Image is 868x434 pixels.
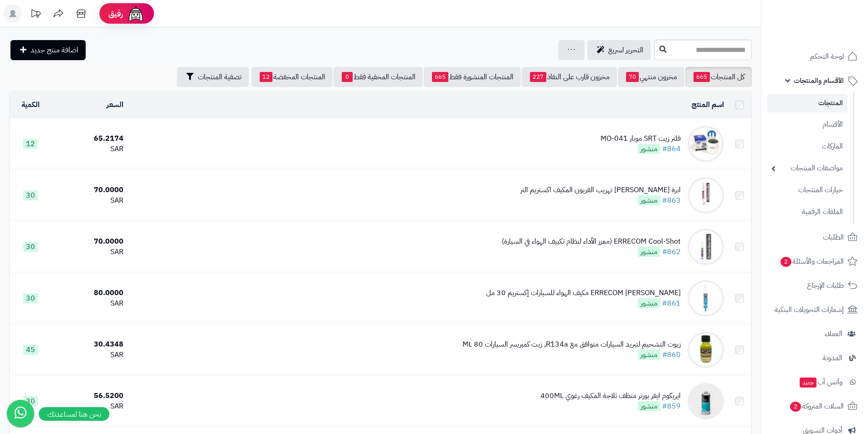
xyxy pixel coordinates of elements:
img: ابرة مانع ومعالج تهريب الفريون المكيف اكستريم التر [688,177,724,214]
div: 70.0000 [55,236,123,247]
a: مخزون قارب على النفاذ227 [522,67,617,87]
div: SAR [55,350,123,360]
span: إشعارات التحويلات البنكية [775,303,844,316]
a: العملاء [767,323,863,345]
img: فلتر زيت SRT موبار MO-041 [688,126,724,162]
div: 70.0000 [55,185,123,195]
a: #860 [662,349,681,360]
a: لوحة التحكم [767,46,863,67]
img: ai-face.png [127,5,145,23]
div: 56.5200 [55,391,123,401]
span: منشور [638,401,660,411]
span: اضافة منتج جديد [31,45,78,56]
a: #862 [662,246,681,257]
span: 227 [530,72,546,82]
div: ابرة [PERSON_NAME] تهريب الفريون المكيف اكستريم التر [520,185,681,195]
span: لوحة التحكم [810,50,844,63]
span: جديد [800,378,817,388]
div: زيوت التشحيم لتبريد السيارات متوافق مع R134a, زيت كمبريسر السيارات 80 ML [462,339,681,350]
span: المراجعات والأسئلة [780,255,844,268]
div: 65.2174 [55,133,123,144]
span: 30 [23,293,38,303]
a: اضافة منتج جديد [10,40,86,60]
span: 30 [23,396,38,406]
span: 2 [790,402,801,412]
span: 12 [23,139,38,149]
span: منشور [638,247,660,257]
div: SAR [55,298,123,309]
span: 12 [260,72,272,82]
a: المنتجات المخفية فقط0 [334,67,423,87]
div: فلتر زيت SRT موبار MO-041 [601,133,681,144]
span: 665 [693,72,710,82]
span: وآتس آب [799,376,842,388]
a: طلبات الإرجاع [767,275,863,296]
span: 70 [626,72,639,82]
span: تصفية المنتجات [198,71,241,82]
img: ERRECOM مانع تسرب مكيف الهواء للسيارات إكستريم 30 مل [688,280,724,317]
a: مواصفات المنتجات [767,158,847,178]
div: SAR [55,144,123,154]
a: خيارات المنتجات [767,180,847,200]
span: 665 [432,72,448,82]
a: مخزون منتهي70 [618,67,684,87]
a: الأقسام [767,115,847,134]
a: #864 [662,143,681,154]
a: المراجعات والأسئلة2 [767,250,863,272]
a: #861 [662,298,681,309]
span: طلبات الإرجاع [807,279,844,292]
a: تحديثات المنصة [24,5,47,25]
span: السلات المتروكة [789,400,844,413]
a: المنتجات المنشورة فقط665 [424,67,521,87]
div: SAR [55,401,123,412]
div: 30.4348 [55,339,123,350]
span: التحرير لسريع [608,45,643,56]
a: #863 [662,195,681,206]
a: كل المنتجات665 [685,67,752,87]
div: ERRECOM Cool-Shot (معزز الأداء لنظام تكييف الهواء في السيارة) [502,236,681,247]
a: وآتس آبجديد [767,371,863,393]
img: ايريكوم ايفر بورتر منظف ثلاجة المكيف رغوي 400ML [688,383,724,419]
span: الطلبات [823,231,844,244]
a: اسم المنتج [692,99,724,110]
span: منشور [638,195,660,205]
button: تصفية المنتجات [177,67,249,87]
img: زيوت التشحيم لتبريد السيارات متوافق مع R134a, زيت كمبريسر السيارات 80 ML [688,332,724,368]
span: 30 [23,242,38,252]
span: 45 [23,345,38,355]
div: 80.0000 [55,288,123,298]
a: الكمية [21,99,40,110]
a: المنتجات المخفضة12 [252,67,333,87]
span: المدونة [822,352,842,364]
a: المدونة [767,347,863,369]
span: منشور [638,350,660,360]
span: 0 [342,72,353,82]
span: العملاء [825,327,842,340]
a: الملفات الرقمية [767,202,847,222]
span: 30 [23,190,38,200]
div: SAR [55,247,123,257]
a: السعر [107,99,123,110]
span: منشور [638,144,660,154]
span: منشور [638,298,660,308]
a: الماركات [767,137,847,156]
div: ايريكوم ايفر بورتر منظف ثلاجة المكيف رغوي 400ML [540,391,681,401]
a: التحرير لسريع [587,40,651,60]
a: #859 [662,401,681,412]
a: إشعارات التحويلات البنكية [767,299,863,321]
img: logo-2.png [806,25,859,44]
a: الطلبات [767,226,863,248]
div: ERRECOM [PERSON_NAME] مكيف الهواء للسيارات إكستريم 30 مل [486,288,681,298]
span: 2 [781,257,791,267]
a: المنتجات [767,94,847,112]
span: رفيق [108,8,123,19]
img: ERRECOM Cool-Shot (معزز الأداء لنظام تكييف الهواء في السيارة) [688,229,724,265]
div: SAR [55,195,123,206]
a: السلات المتروكة2 [767,395,863,417]
span: الأقسام والمنتجات [794,74,844,87]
